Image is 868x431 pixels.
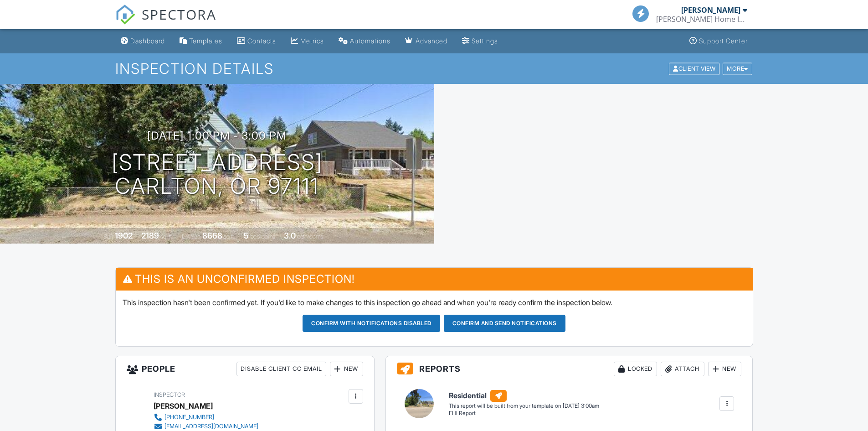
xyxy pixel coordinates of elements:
h1: [STREET_ADDRESS] Carlton, OR 97111 [112,151,323,199]
a: Settings [458,33,502,50]
div: [PERSON_NAME] [681,5,740,15]
h3: [DATE] 1:00 pm - 3:00 pm [147,130,287,142]
a: Automations (Basic) [335,33,394,50]
div: Contacts [247,37,276,45]
h3: People [116,356,374,382]
span: Inspector [154,391,185,398]
div: Client View [669,62,719,75]
div: Settings [472,37,498,45]
div: 1902 [115,231,133,240]
div: [PHONE_NUMBER] [164,414,214,421]
div: FHI Report [449,410,599,417]
span: SPECTORA [142,5,216,24]
span: sq. ft. [160,233,173,240]
span: bathrooms [297,233,323,240]
a: SPECTORA [115,12,216,31]
button: Confirm and send notifications [444,315,565,332]
div: New [330,362,363,376]
a: Dashboard [117,33,169,50]
a: Templates [176,33,226,50]
div: [EMAIL_ADDRESS][DOMAIN_NAME] [164,423,258,430]
div: Locked [614,362,657,376]
a: Support Center [686,33,751,50]
a: Contacts [233,33,280,50]
div: 5 [244,231,249,240]
p: This inspection hasn't been confirmed yet. If you'd like to make changes to this inspection go ah... [123,297,746,307]
div: [PERSON_NAME] [154,399,213,413]
span: sq.ft. [224,233,235,240]
button: Confirm with notifications disabled [303,315,440,332]
div: 3.0 [284,231,296,240]
div: Support Center [699,37,748,45]
div: Templates [189,37,222,45]
div: 2189 [141,231,159,240]
img: The Best Home Inspection Software - Spectora [115,5,135,25]
div: More [723,62,752,75]
div: Advanced [416,37,447,45]
span: bedrooms [250,233,275,240]
h6: Residential [449,390,599,402]
div: Metrics [300,37,324,45]
div: Automations [350,37,390,45]
div: Attach [661,362,704,376]
a: Metrics [287,33,328,50]
span: Built [103,233,113,240]
div: Disable Client CC Email [236,362,326,376]
a: Advanced [401,33,451,50]
div: This report will be built from your template on [DATE] 3:00am [449,402,599,410]
h1: Inspection Details [115,61,753,77]
span: Lot Size [182,233,201,240]
div: New [708,362,741,376]
h3: Reports [386,356,753,382]
div: 8668 [202,231,222,240]
div: Frisbie Home Inspection [656,15,747,24]
h3: This is an Unconfirmed Inspection! [116,268,753,290]
a: [EMAIL_ADDRESS][DOMAIN_NAME] [154,422,258,431]
a: Client View [668,65,722,72]
a: [PHONE_NUMBER] [154,413,258,422]
div: Dashboard [130,37,165,45]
